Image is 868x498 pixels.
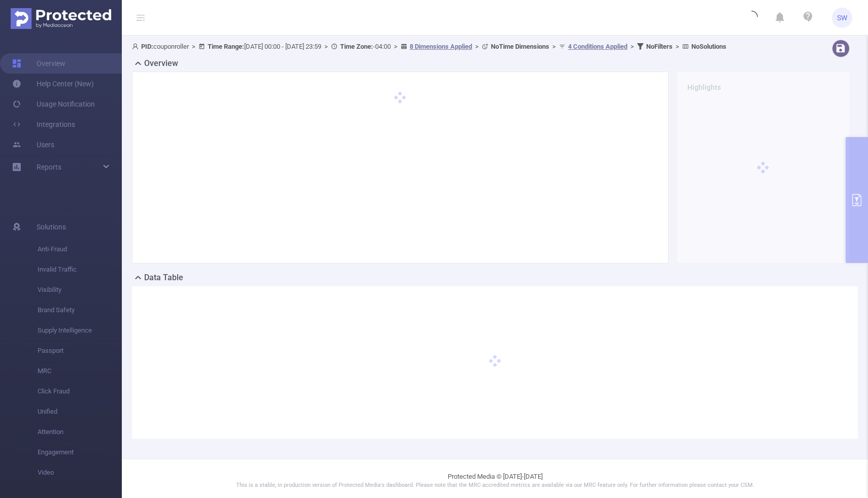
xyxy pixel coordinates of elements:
[11,8,111,29] img: Protected Media
[410,43,472,50] u: 8 Dimensions Applied
[144,57,178,70] h2: Overview
[132,43,726,50] span: couponroller [DATE] 00:00 - [DATE] 23:59 -04:00
[38,402,122,422] span: Unified
[321,43,331,50] span: >
[568,43,627,50] u: 4 Conditions Applied
[208,43,244,50] b: Time Range:
[746,11,758,25] i: icon: loading
[132,43,141,50] i: icon: user
[38,239,122,259] span: Anti-Fraud
[147,481,843,490] p: This is a stable, in production version of Protected Media's dashboard. Please note that the MRC ...
[141,43,153,50] b: PID:
[38,361,122,381] span: MRC
[646,43,673,50] b: No Filters
[144,272,183,284] h2: Data Table
[12,114,75,135] a: Integrations
[472,43,482,50] span: >
[391,43,400,50] span: >
[38,300,122,320] span: Brand Safety
[38,320,122,341] span: Supply Intelligence
[38,442,122,462] span: Engagement
[38,462,122,483] span: Video
[38,280,122,300] span: Visibility
[37,217,66,237] span: Solutions
[38,381,122,402] span: Click Fraud
[189,43,198,50] span: >
[549,43,559,50] span: >
[38,259,122,280] span: Invalid Traffic
[12,74,94,94] a: Help Center (New)
[673,43,682,50] span: >
[340,43,373,50] b: Time Zone:
[37,163,61,171] span: Reports
[491,43,549,50] b: No Time Dimensions
[837,8,847,28] span: SW
[38,422,122,442] span: Attention
[691,43,726,50] b: No Solutions
[38,341,122,361] span: Passport
[627,43,637,50] span: >
[12,135,54,155] a: Users
[37,157,61,177] a: Reports
[12,94,95,114] a: Usage Notification
[12,53,65,74] a: Overview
